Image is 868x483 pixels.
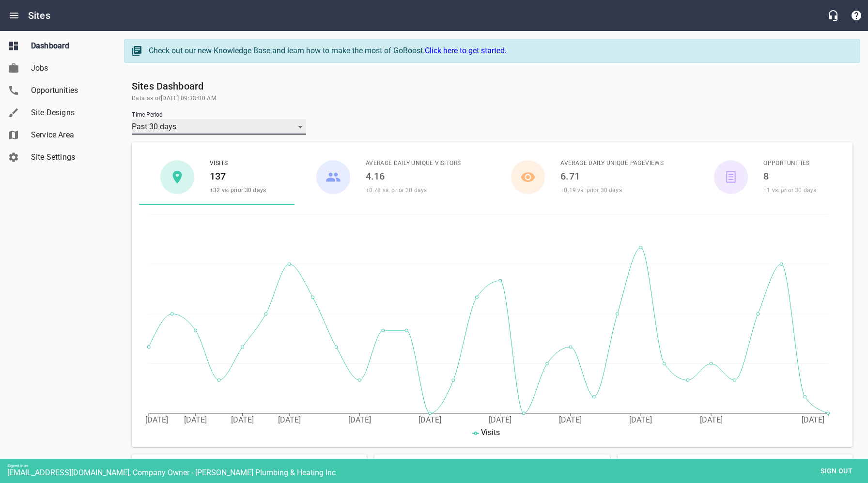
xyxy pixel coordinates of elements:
[132,119,306,135] div: Past 30 days
[7,468,868,477] div: [EMAIL_ADDRESS][DOMAIN_NAME], Company Owner - [PERSON_NAME] Plumbing & Heating Inc
[821,4,845,27] button: Live Chat
[31,62,105,74] span: Jobs
[366,168,461,184] h6: 4.16
[481,428,500,437] span: Visits
[560,159,664,168] span: Average Daily Unique Pageviews
[366,187,427,194] span: +0.78 vs. prior 30 days
[28,8,50,23] h6: Sites
[132,78,852,94] h6: Sites Dashboard
[629,415,652,424] tspan: [DATE]
[763,187,816,194] span: +1 vs. prior 30 days
[210,159,266,168] span: Visits
[184,415,207,424] tspan: [DATE]
[418,415,441,424] tspan: [DATE]
[278,415,301,424] tspan: [DATE]
[149,45,850,57] div: Check out our new Knowledge Base and learn how to make the most of GoBoost.
[210,187,266,194] span: +32 vs. prior 30 days
[2,4,26,27] button: Open drawer
[31,40,105,52] span: Dashboard
[812,462,861,480] button: Sign out
[816,465,857,477] span: Sign out
[560,187,621,194] span: +0.19 vs. prior 30 days
[489,415,511,424] tspan: [DATE]
[31,129,105,141] span: Service Area
[559,415,582,424] tspan: [DATE]
[31,85,105,96] span: Opportunities
[366,159,461,168] span: Average Daily Unique Visitors
[132,112,163,118] label: Time Period
[31,107,105,119] span: Site Designs
[802,415,824,424] tspan: [DATE]
[231,415,254,424] tspan: [DATE]
[31,151,105,163] span: Site Settings
[132,94,852,104] span: Data as of [DATE] 09:33:00 AM
[700,415,723,424] tspan: [DATE]
[763,159,816,168] span: Opportunities
[7,464,868,468] div: Signed in as
[425,46,507,55] a: Click here to get started.
[348,415,371,424] tspan: [DATE]
[763,168,816,184] h6: 8
[145,415,168,424] tspan: [DATE]
[560,168,664,184] h6: 6.71
[210,168,266,184] h6: 137
[845,4,868,27] button: Support Portal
